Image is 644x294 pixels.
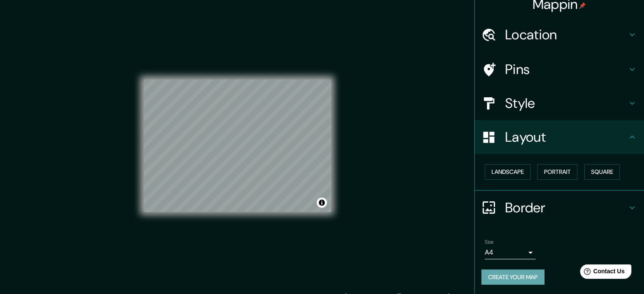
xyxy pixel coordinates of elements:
img: pin-icon.png [579,2,586,9]
button: Create your map [481,269,544,285]
h4: Pins [505,61,627,78]
button: Landscape [485,164,531,180]
div: Location [475,18,644,52]
div: Layout [475,120,644,154]
h4: Location [505,26,627,43]
canvas: Map [144,80,331,212]
button: Portrait [537,164,578,180]
iframe: Help widget launcher [569,261,635,285]
h4: Border [505,199,627,216]
div: A4 [485,246,536,259]
label: Size [485,238,494,245]
button: Toggle attribution [317,198,327,208]
h4: Style [505,95,627,112]
button: Square [584,164,620,180]
h4: Layout [505,129,627,146]
div: Pins [475,52,644,86]
div: Border [475,191,644,225]
div: Style [475,86,644,120]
